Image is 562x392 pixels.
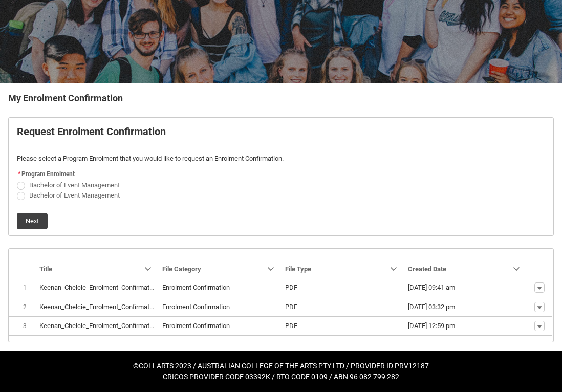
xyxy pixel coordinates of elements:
[17,125,166,138] b: Request Enrolment Confirmation
[39,284,208,291] lightning-base-formatted-text: Keenan_Chelcie_Enrolment_Confirmation_Apr 18, 2024.pdf
[17,154,545,164] p: Please select a Program Enrolment that you would like to request an Enrolment Confirmation.
[408,303,455,311] lightning-formatted-date-time: [DATE] 03:32 pm
[18,170,20,178] abbr: required
[162,284,230,291] lightning-base-formatted-text: Enrolment Confirmation
[162,303,230,311] lightning-base-formatted-text: Enrolment Confirmation
[29,181,120,189] span: Bachelor of Event Management
[8,93,123,103] b: My Enrolment Confirmation
[285,284,297,291] lightning-base-formatted-text: PDF
[408,322,455,330] lightning-formatted-date-time: [DATE] 12:59 pm
[17,213,48,229] button: Next
[408,284,455,291] lightning-formatted-date-time: [DATE] 09:41 am
[29,191,120,199] span: Bachelor of Event Management
[39,322,210,330] lightning-base-formatted-text: Keenan_Chelcie_Enrolment_Confirmation_Sep 10, 2025.pdf
[8,117,554,236] article: REDU_Generate_Enrolment_Confirmation flow
[21,170,75,178] span: Program Enrolment
[39,303,208,311] lightning-base-formatted-text: Keenan_Chelcie_Enrolment_Confirmation_Apr 22, 2024.pdf
[285,322,297,330] lightning-base-formatted-text: PDF
[162,322,230,330] lightning-base-formatted-text: Enrolment Confirmation
[285,303,297,311] lightning-base-formatted-text: PDF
